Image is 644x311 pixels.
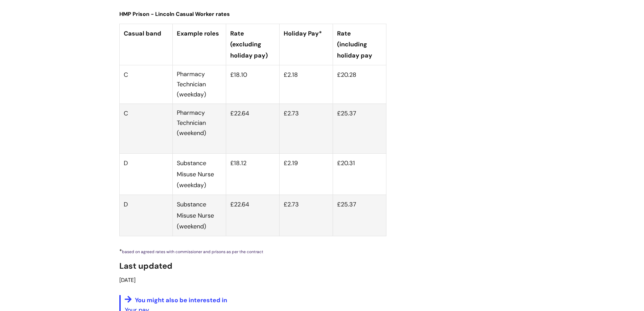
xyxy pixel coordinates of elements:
span: [DATE] [119,276,136,284]
th: Rate (excluding holiday pay) [226,24,280,65]
span: based on agreed rates with commissioner and prisons as per the contract [122,249,263,254]
td: £2.73 [279,195,333,236]
p: Pharmacy Technician (weekend) [177,108,222,138]
td: £18.10 [226,65,280,104]
td: C [119,65,173,104]
span: Last updated [119,261,172,271]
td: D [119,195,173,236]
td: £20.31 [333,154,386,195]
td: D [119,154,173,195]
th: Holiday Pay* [279,24,333,65]
th: Example roles [173,24,226,65]
p: Pharmacy Technician (weekday) [177,69,222,99]
td: £20.28 [333,65,386,104]
td: Substance Misuse Nurse (weekend) [173,195,226,236]
td: £25.37 [333,195,386,236]
td: £22.64 [226,195,280,236]
td: Substance Misuse Nurse (weekday) [173,154,226,195]
th: Rate (including holiday pay [333,24,386,65]
td: £2.19 [279,154,333,195]
span: You might also be interested in [135,296,227,304]
td: £2.18 [279,65,333,104]
td: £2.73 [279,104,333,154]
th: Casual band [119,24,173,65]
td: £25.37 [333,104,386,154]
td: £22.64 [226,104,280,154]
td: C [119,104,173,154]
td: £18.12 [226,154,280,195]
span: HMP Prison - Lincoln Casual Worker rates [119,10,230,18]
